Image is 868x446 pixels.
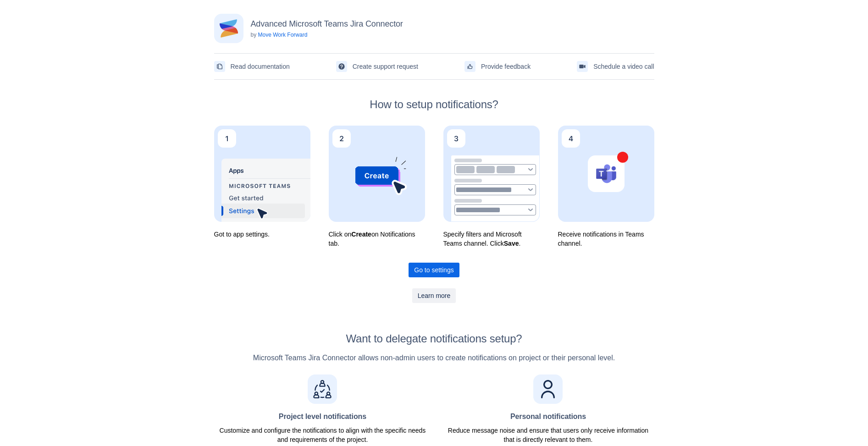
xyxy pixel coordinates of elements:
[329,126,425,222] img: Click on <b>Create</b> on Notifications tab.
[409,263,459,277] a: Go to settings
[214,332,654,345] h2: Want to delegate notifications setup?
[558,126,654,222] img: Receive notifications in Teams channel.
[214,230,310,239] p: Got to app settings.
[443,126,540,222] img: Specify filters and Microsoft Teams channel. Click <b>Save</b>.
[351,231,371,238] b: Create
[577,59,654,74] a: Schedule a video call
[579,63,586,70] span: videoCall
[414,263,453,277] span: Go to settings
[443,230,540,248] p: Specify filters and Microsoft Teams channel. Click .
[214,352,654,363] p: Microsoft Teams Jira Connector allows non-admin users to create notifications on project or their...
[418,288,451,303] span: Learn more
[510,411,586,422] h4: Personal notifications
[214,98,654,111] h2: How to setup notifications?
[329,230,425,248] p: Click on on Notifications tab.
[214,14,243,43] img: Advanced Microsoft Teams Jira Connector
[464,59,531,74] a: Provide feedback
[251,31,403,39] p: by
[231,59,290,74] span: Read documentation
[214,426,431,444] p: Customize and configure the notifications to align with the specific needs and requirements of th...
[258,32,308,38] a: Move Work Forward
[336,59,418,74] a: Create support request
[214,59,290,74] a: Read documentation
[353,59,418,74] span: Create support request
[308,374,337,404] img: Project level notifications
[481,59,531,74] span: Provide feedback
[533,374,563,404] img: Personal notifications
[279,411,366,422] h4: Project level notifications
[216,63,223,70] span: documentation
[593,59,654,74] span: Schedule a video call
[558,230,654,248] p: Receive notifications in Teams channel.
[504,240,519,247] b: Save
[251,18,403,29] h3: Advanced Microsoft Teams Jira Connector
[338,63,345,70] span: support
[214,126,310,222] img: Got to app settings.
[412,288,456,303] a: Learn more
[466,63,474,70] span: feedback
[442,426,654,444] p: Reduce message noise and ensure that users only receive information that is directly relevant to ...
